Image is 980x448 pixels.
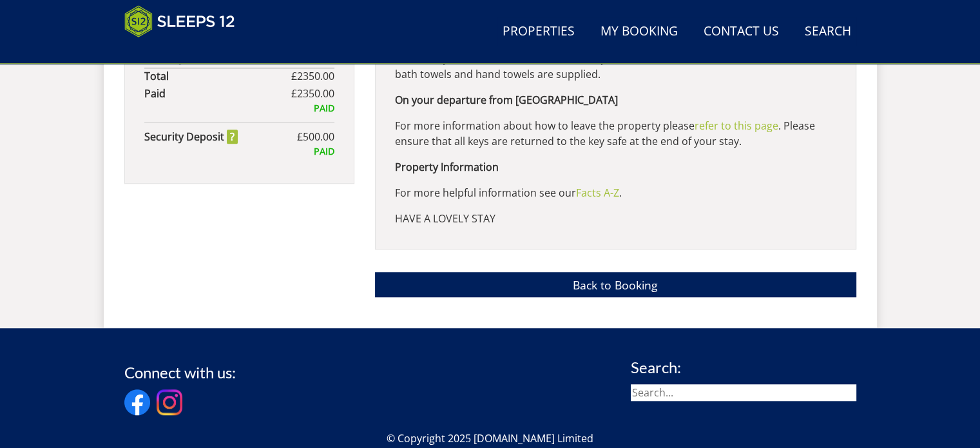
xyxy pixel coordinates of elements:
a: Facts A-Z [576,186,619,200]
p: © Copyright 2025 [DOMAIN_NAME] Limited [124,431,856,446]
a: Contact Us [698,17,784,46]
b: Property Information [395,160,499,174]
span: 50.00 [309,51,334,65]
strong: Paid [144,86,291,101]
a: Properties [497,17,580,46]
span: 2350.00 [297,69,334,83]
img: Instagram [157,389,182,415]
h3: Connect with us: [124,364,236,381]
iframe: Customer reviews powered by Trustpilot [118,45,253,56]
span: £ [291,68,334,84]
span: £ [291,86,334,101]
strong: Total [144,68,291,84]
span: £ [297,129,334,144]
span: 2350.00 [297,86,334,101]
p: For more information about how to leave the property please . Please ensure that all keys are ret... [395,118,836,149]
a: refer to this page [695,119,778,133]
strong: On your departure from [GEOGRAPHIC_DATA] [395,93,618,107]
input: Search... [631,384,856,401]
div: PAID [144,101,334,115]
a: My Booking [595,17,683,46]
img: Facebook [124,389,150,415]
strong: Security Deposit [144,129,238,144]
h3: Search: [631,359,856,376]
div: PAID [144,144,334,159]
span: 500.00 [303,130,334,144]
a: Back to Booking [375,272,856,297]
p: HAVE A LOVELY STAY [395,211,836,226]
a: Search [800,17,856,46]
img: Sleeps 12 [124,5,235,37]
p: For more helpful information see our . [395,185,836,200]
